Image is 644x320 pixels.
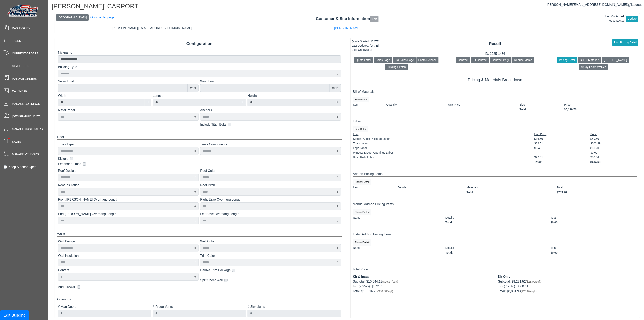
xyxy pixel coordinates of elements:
button: Sales Page [374,57,392,63]
td: Name [353,246,445,250]
span: Dashboard [12,26,30,30]
button: [GEOGRAPHIC_DATA] [56,14,89,21]
label: Centers [58,268,199,273]
button: Bill Of Materials [578,57,601,63]
label: Nickname [58,50,341,55]
div: Add-on Pricing Items [353,172,637,177]
div: Configuration [55,41,344,47]
label: Wall Color [200,239,341,244]
div: mph [329,84,341,92]
div: Last Updated: [DATE] [352,44,379,48]
td: Size [519,102,564,107]
div: ft [144,99,151,106]
span: New Order [12,64,29,68]
td: Total: [445,250,550,255]
label: Left Eave Overhang Length [200,212,341,216]
td: Total: [445,220,550,225]
td: $0.00 [590,150,637,155]
img: Metals Direct Inc Logo [6,4,40,18]
label: Right Eave Overhang Length [200,197,341,202]
label: # Sky Lights [248,304,341,309]
div: #psf [187,84,199,92]
label: Width [58,93,151,98]
td: Total [556,185,637,190]
div: Openings [57,297,342,302]
div: Labor [353,119,637,124]
td: Item [353,132,534,137]
td: Truss Labor [353,141,534,146]
td: $90.44 [590,155,637,160]
td: Details [445,215,550,220]
div: ft [239,99,246,106]
div: Tax (7.25%): $372.63 [353,284,492,289]
label: Wind Load [200,79,341,84]
label: Include Titan Bolts [200,122,226,127]
div: Subtotal: $10,644.15 [353,279,492,284]
td: $5,139.70 [564,107,637,112]
td: Window & Door Openings Labor [353,150,534,155]
td: Base Rails Labor [353,155,534,160]
label: Truss Type [58,142,199,147]
button: Update [626,16,638,22]
td: Item [353,102,386,107]
td: Total [550,215,637,220]
span: • [4,132,14,145]
label: Keep Sidebar Open [8,165,37,169]
label: Expanded Truss [58,162,81,166]
button: [PERSON_NAME] [602,57,629,63]
td: $404.63 [590,160,637,164]
label: Front [PERSON_NAME] Overhang Length [58,197,199,202]
td: Item [353,185,398,190]
td: $259.20 [556,190,637,195]
button: Quote Letter [354,57,373,63]
td: Total: [519,107,564,112]
span: Current Orders [12,51,38,56]
label: Trim Color [200,253,341,258]
button: Hide Detail [353,126,368,132]
div: Walls [57,232,342,237]
div: Install Add-on Pricing Items [353,232,637,237]
td: Unit Price [534,132,590,137]
td: $22.61 [534,155,590,160]
div: Result [350,41,640,47]
button: Show Detail [353,179,371,185]
div: Kit Only [498,274,637,279]
label: # Ridge Vents [153,304,246,309]
label: # Man Doors [58,304,151,309]
td: Special Angle (Kickers) Labor [353,137,534,141]
button: Show Detail [353,97,369,102]
button: Photo Release [416,57,438,63]
td: Price [564,102,637,107]
label: Height [248,93,341,98]
label: Length [153,93,246,98]
div: Quote Started: [DATE] [352,39,379,44]
label: Roof Color [200,168,341,173]
span: ($23.00/sqft) [526,280,542,283]
div: Customer & Site Information [55,16,640,22]
div: Roof [57,135,342,140]
button: Spray Foam Waiver [579,64,607,70]
div: ID: 2025-1486 [350,51,640,56]
label: Wall Insulation [58,253,199,258]
label: Kickers [58,156,68,161]
label: Building Type [58,65,341,69]
div: Bill of Materials [353,89,637,94]
td: $3.40 [534,146,590,150]
span: Manage Buildings [12,102,40,106]
div: | [546,2,642,7]
span: [GEOGRAPHIC_DATA] [12,114,41,119]
button: Print Pricing Detail [612,39,638,46]
span: Manage Customers [12,127,43,131]
div: Total Price [353,267,637,272]
h1: [PERSON_NAME]' CARPORT [52,2,643,11]
div: Manual Add-on Pricing Items [353,202,637,207]
span: Tasks [12,39,21,43]
span: Calendar [12,89,27,93]
button: Contract Page [490,57,512,63]
a: [PERSON_NAME][EMAIL_ADDRESS][DOMAIN_NAME] [546,3,631,6]
label: Wall Design [58,239,199,244]
div: Subtotal: $8,281.52 [498,279,637,284]
div: ft [334,99,341,106]
div: Last Contacted: not contacted [605,14,625,23]
div: Total: $11,016.78 [353,289,492,294]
